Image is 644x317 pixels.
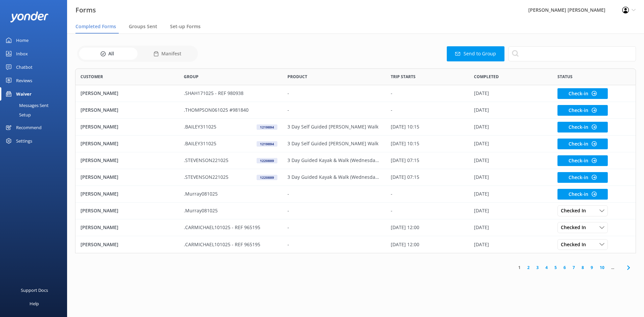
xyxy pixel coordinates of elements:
[75,85,636,253] div: grid
[129,23,157,30] span: Groups Sent
[4,110,31,119] div: Setup
[80,173,118,181] p: [PERSON_NAME]
[474,123,489,130] p: [DATE]
[551,264,560,271] a: 5
[80,207,118,214] p: [PERSON_NAME]
[287,90,289,97] p: -
[287,173,381,181] p: 3 Day Guided Kayak & Walk (Wednesdays)
[474,140,489,147] p: [DATE]
[391,157,419,164] p: [DATE] 07:15
[287,224,289,231] p: -
[80,73,103,80] span: Customer
[561,241,590,248] span: Checked In
[75,152,636,169] div: row
[80,241,118,248] p: [PERSON_NAME]
[474,73,499,80] span: Completed
[10,11,49,22] img: yonder-white-logo.png
[80,90,118,97] p: [PERSON_NAME]
[391,241,419,248] p: [DATE] 12:00
[184,241,260,248] p: .CARMICHAEL101025 - REF 965195
[80,123,118,130] p: [PERSON_NAME]
[16,134,32,148] div: Settings
[75,5,96,15] h3: Forms
[557,105,608,116] button: Check-in
[391,190,392,198] p: -
[287,73,307,80] span: Product
[75,85,636,102] div: row
[75,186,636,203] div: row
[75,119,636,136] div: row
[391,173,419,181] p: [DATE] 07:15
[30,297,39,310] div: Help
[80,157,118,164] p: [PERSON_NAME]
[184,190,218,198] p: .Murray081025
[474,207,489,214] p: [DATE]
[287,106,289,114] p: -
[474,157,489,164] p: [DATE]
[257,175,277,180] div: 1220889
[184,123,216,130] p: .BAILEY311025
[75,236,636,253] div: row
[184,173,228,181] p: .STEVENSON221025
[80,140,118,147] p: [PERSON_NAME]
[557,88,608,99] button: Check-in
[391,106,392,114] p: -
[75,102,636,119] div: row
[16,74,32,87] div: Reviews
[184,90,244,97] p: .SHAH171025 - REF 980938
[391,207,392,214] p: -
[4,101,49,110] div: Messages Sent
[561,207,590,214] span: Checked In
[391,73,416,80] span: Trip starts
[184,73,199,80] span: Group
[474,241,489,248] p: [DATE]
[557,122,608,133] button: Check-in
[184,106,249,114] p: .THOMPSON061025 #981840
[184,157,228,164] p: .STEVENSON221025
[533,264,542,271] a: 3
[257,124,277,130] div: 1219894
[596,264,608,271] a: 10
[542,264,551,271] a: 4
[391,140,419,147] p: [DATE] 10:15
[557,139,608,149] button: Check-in
[391,90,392,97] p: -
[80,106,118,114] p: [PERSON_NAME]
[16,34,29,47] div: Home
[80,190,118,198] p: [PERSON_NAME]
[75,219,636,236] div: row
[391,123,419,130] p: [DATE] 10:15
[75,203,636,219] div: row
[569,264,578,271] a: 7
[75,169,636,186] div: row
[560,264,569,271] a: 6
[474,106,489,114] p: [DATE]
[75,136,636,152] div: row
[287,241,289,248] p: -
[391,224,419,231] p: [DATE] 12:00
[16,87,32,101] div: Waiver
[287,190,289,198] p: -
[170,23,201,30] span: Set-up Forms
[561,224,590,231] span: Checked In
[21,283,48,297] div: Support Docs
[557,73,573,80] span: Status
[257,141,277,147] div: 1219894
[257,158,277,163] div: 1220889
[184,224,260,231] p: .CARMICHAEL101025 - REF 965195
[4,110,67,119] a: Setup
[608,264,618,271] span: ...
[474,224,489,231] p: [DATE]
[287,157,381,164] p: 3 Day Guided Kayak & Walk (Wednesdays)
[557,172,608,183] button: Check-in
[16,121,42,134] div: Recommend
[80,224,118,231] p: [PERSON_NAME]
[184,140,216,147] p: .BAILEY311025
[557,189,608,200] button: Check-in
[75,23,116,30] span: Completed Forms
[287,123,378,130] p: 3 Day Self Guided [PERSON_NAME] Walk
[474,90,489,97] p: [DATE]
[474,173,489,181] p: [DATE]
[474,190,489,198] p: [DATE]
[184,207,218,214] p: .Murray081025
